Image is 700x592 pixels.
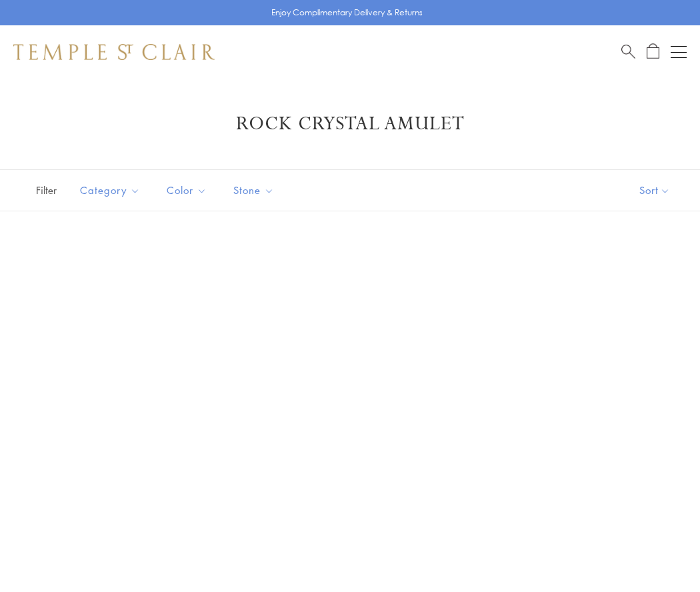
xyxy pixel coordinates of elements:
[671,44,687,60] button: Open navigation
[70,175,150,205] button: Category
[73,182,150,199] span: Category
[271,6,423,19] p: Enjoy Complimentary Delivery & Returns
[223,175,284,205] button: Stone
[13,44,215,60] img: Temple St. Clair
[227,182,284,199] span: Stone
[647,43,659,60] a: Open Shopping Bag
[609,170,700,211] button: Show sort by
[160,182,217,199] span: Color
[157,175,217,205] button: Color
[621,43,635,60] a: Search
[33,112,667,136] h1: Rock Crystal Amulet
